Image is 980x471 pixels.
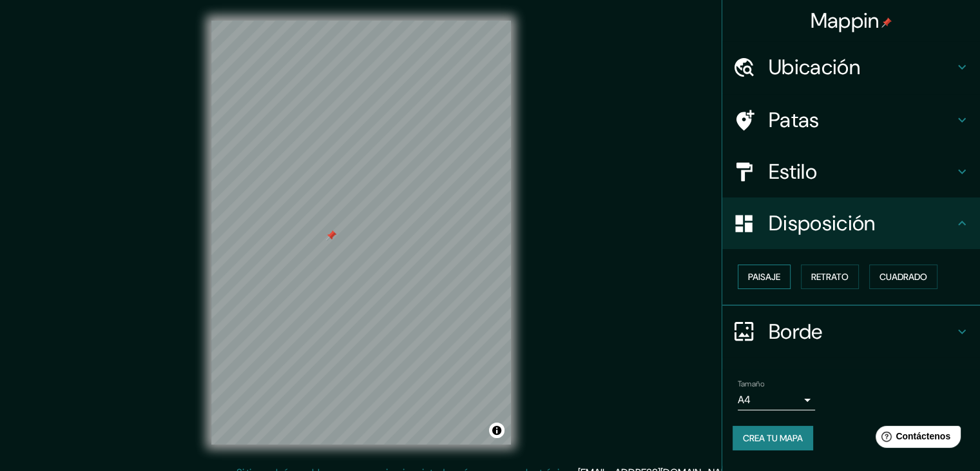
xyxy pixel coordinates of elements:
[865,421,966,457] iframe: Lanzador de widgets de ayuda
[769,210,875,237] font: Disposición
[811,7,879,34] font: Mappin
[743,432,803,444] font: Crea tu mapa
[801,265,859,289] button: Retrato
[769,318,823,345] font: Borde
[738,390,815,410] div: A4
[738,379,764,389] font: Tamaño
[722,41,980,93] div: Ubicación
[769,106,820,134] font: Patas
[722,306,980,357] div: Borde
[869,265,937,289] button: Cuadrado
[211,21,511,445] canvas: Mapa
[748,271,780,283] font: Paisaje
[738,265,791,289] button: Paisaje
[722,94,980,146] div: Patas
[769,158,817,185] font: Estilo
[738,393,751,406] font: A4
[489,423,504,438] button: Activar o desactivar atribución
[722,197,980,249] div: Disposición
[879,271,927,283] font: Cuadrado
[722,146,980,197] div: Estilo
[881,17,892,28] img: pin-icon.png
[769,54,860,81] font: Ubicación
[733,426,813,450] button: Crea tu mapa
[811,271,849,283] font: Retrato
